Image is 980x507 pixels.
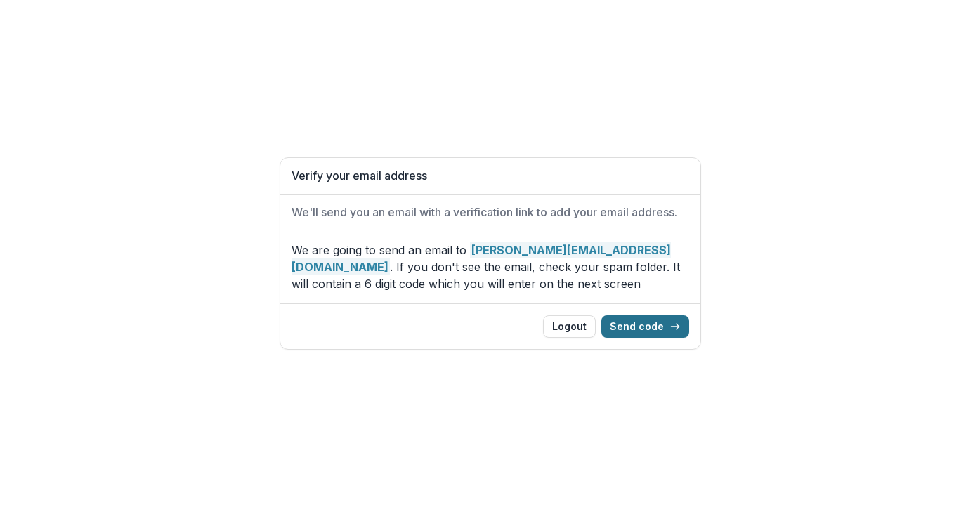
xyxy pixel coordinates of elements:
p: We are going to send an email to . If you don't see the email, check your spam folder. It will co... [292,242,689,292]
button: Send code [601,315,689,338]
h2: We'll send you an email with a verification link to add your email address. [292,206,689,219]
button: Logout [543,315,596,338]
strong: [PERSON_NAME][EMAIL_ADDRESS][DOMAIN_NAME] [292,242,671,275]
h1: Verify your email address [292,169,689,183]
